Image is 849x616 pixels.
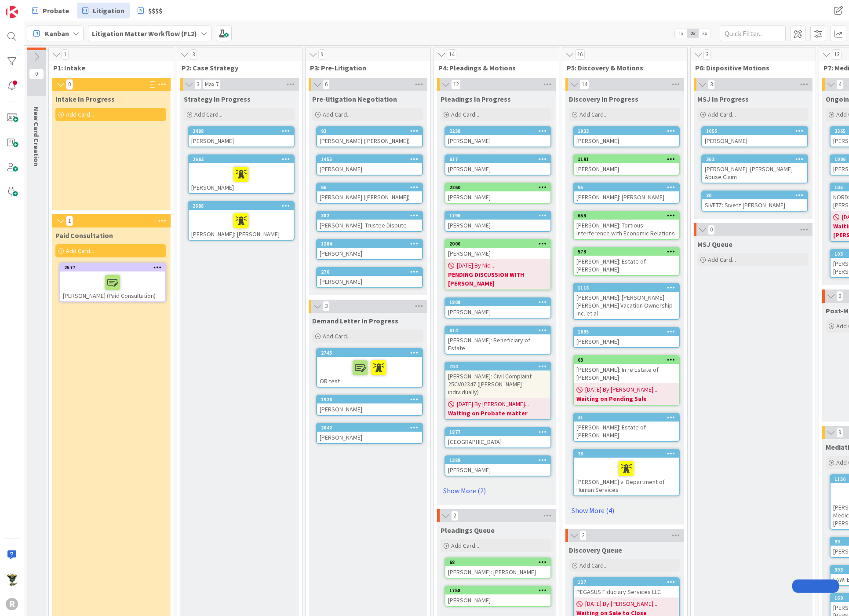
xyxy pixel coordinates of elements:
div: 270[PERSON_NAME] [317,268,422,287]
div: SIVETZ: Sivetz [PERSON_NAME] [702,199,807,211]
span: 1x [675,29,687,38]
a: 2000[PERSON_NAME][DATE] By Nic...PENDING DISCUSSION WITH [PERSON_NAME] [445,239,551,290]
div: [PERSON_NAME] v. Department of Human Services [574,458,679,495]
a: 1191[PERSON_NAME] [573,154,680,176]
a: 2745OR test [316,348,423,388]
div: 95 [574,183,679,191]
span: Probate [43,5,69,16]
a: 1877[GEOGRAPHIC_DATA] [445,427,551,448]
a: 2577[PERSON_NAME] (Paid Consultation) [59,263,166,302]
span: Discovery In Progress [569,95,638,103]
span: 1 [66,216,73,226]
div: 2488 [193,128,294,134]
div: 704 [445,363,550,370]
span: Demand Letter In Progress [312,316,398,325]
div: 2688 [189,202,294,210]
a: 2688[PERSON_NAME]; [PERSON_NAME] [188,201,295,241]
a: $$$$ [132,3,168,18]
span: [DATE] By [PERSON_NAME]... [585,385,657,394]
span: P5: Discovery & Motions [567,63,676,72]
span: Add Card... [708,256,736,264]
div: 2042[PERSON_NAME] [317,424,422,443]
a: Litigation [77,3,130,18]
div: [PERSON_NAME] [574,336,679,347]
div: 63[PERSON_NAME]: In re Estate of [PERSON_NAME] [574,356,679,383]
span: 0 [708,224,715,235]
div: [PERSON_NAME] [445,464,550,476]
a: 362[PERSON_NAME]: [PERSON_NAME] Abuse Claim [701,154,808,183]
div: 1118 [578,285,679,291]
span: 0 [66,79,73,90]
div: [PERSON_NAME] [445,135,550,147]
div: 2000[PERSON_NAME] [445,240,550,259]
img: Visit kanbanzone.com [6,6,18,18]
div: 41[PERSON_NAME]: Estate of [PERSON_NAME] [574,414,679,441]
div: [PERSON_NAME]: Trustee Dispute [317,220,422,231]
div: 1455 [321,156,422,162]
div: 573 [574,248,679,256]
div: 1191 [578,156,679,162]
div: [PERSON_NAME] [445,191,550,203]
div: 1933 [578,128,679,134]
a: 1695[PERSON_NAME] [573,327,680,348]
span: 14 [579,79,589,90]
div: [PERSON_NAME] (Paid Consultation) [60,271,165,301]
div: 1118 [574,284,679,292]
span: Add Card... [451,542,479,550]
span: 0 [29,69,44,79]
div: 653 [578,213,679,219]
div: [PERSON_NAME] [574,135,679,147]
div: 270 [317,268,422,276]
div: 2042 [321,425,422,431]
div: 2577 [60,264,165,271]
div: 653 [574,212,679,220]
div: 2688[PERSON_NAME]; [PERSON_NAME] [189,202,294,240]
a: 2260[PERSON_NAME] [445,183,551,204]
div: 2662 [189,155,294,163]
div: 1191 [574,155,679,163]
div: 95 [578,184,679,191]
a: 2662[PERSON_NAME] [188,154,295,194]
span: 4 [836,79,843,90]
b: PENDING DISCUSSION WITH [PERSON_NAME] [448,270,548,288]
div: 2260 [445,183,550,191]
div: 2000 [449,241,550,247]
div: [PERSON_NAME]: Civil Complaint 25CV02347 ([PERSON_NAME] individually) [445,370,550,398]
a: 653[PERSON_NAME]: Tortious Interference with Economic Relations [573,211,680,240]
div: 63 [574,356,679,364]
div: [PERSON_NAME] [317,276,422,287]
div: 382 [317,212,422,220]
div: [PERSON_NAME] [445,163,550,175]
div: [PERSON_NAME] [445,248,550,259]
div: 1808[PERSON_NAME] [445,298,550,318]
div: 1796 [449,213,550,219]
div: 93 [317,127,422,135]
div: 1796[PERSON_NAME] [445,212,550,231]
a: 270[PERSON_NAME] [316,267,423,288]
div: 1284 [317,240,422,248]
div: PEGASUS Fiduciary Services LLC [574,586,679,598]
div: 614[PERSON_NAME]: Beneficiary of Estate [445,326,550,354]
div: 1933 [574,127,679,135]
div: [PERSON_NAME] [445,594,550,606]
a: Show More (2) [441,484,551,498]
div: [PERSON_NAME] ([PERSON_NAME]) [317,191,422,203]
span: Pleadings In Progress [441,95,511,103]
div: 1928 [317,396,422,403]
span: Add Card... [194,110,222,118]
div: 63 [578,357,679,363]
span: 1 [62,49,69,60]
div: 2745 [321,350,422,356]
a: 93[PERSON_NAME] ([PERSON_NAME]) [316,126,423,147]
div: 41 [574,414,679,422]
div: 2577 [64,264,165,271]
a: 573[PERSON_NAME]: Estate of [PERSON_NAME] [573,247,680,276]
span: Pleadings Queue [441,526,495,535]
div: 2488[PERSON_NAME] [189,127,294,147]
div: 1877 [445,428,550,436]
span: Intake In Progress [55,95,115,103]
span: 3 [323,301,330,312]
div: 614 [449,327,550,334]
div: [PERSON_NAME] [574,163,679,175]
span: MSJ In Progress [697,95,749,103]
